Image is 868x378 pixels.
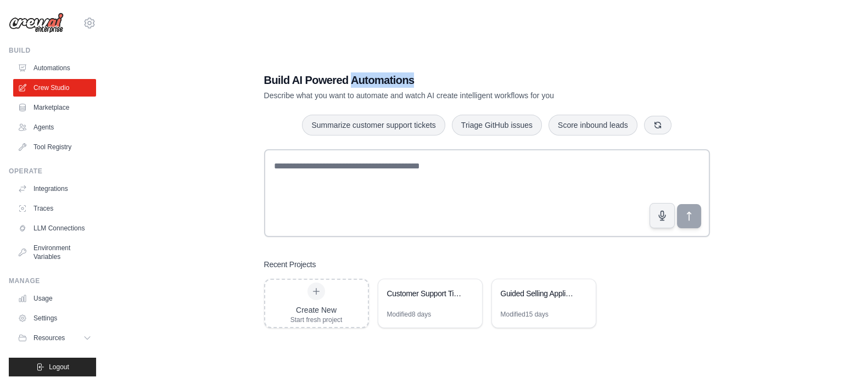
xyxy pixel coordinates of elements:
h3: Recent Projects [264,259,316,270]
button: Get new suggestions [644,116,671,134]
a: Agents [13,119,96,136]
a: Integrations [13,180,96,198]
a: Automations [13,59,96,77]
a: Environment Variables [13,239,96,266]
button: Logout [9,358,96,376]
button: Resources [13,329,96,347]
button: Score inbound leads [548,115,637,136]
div: Build [9,46,96,55]
span: Resources [33,334,65,342]
img: Logo [9,13,64,33]
div: Modified 15 days [501,310,548,319]
p: Describe what you want to automate and watch AI create intelligent workflows for you [264,90,633,101]
div: Operate [9,167,96,176]
button: Click to speak your automation idea [649,203,675,228]
div: Customer Support Ticket Processing System [387,288,462,299]
span: Logout [49,363,69,371]
a: Crew Studio [13,79,96,97]
div: Guided Selling Application [501,288,576,299]
a: Marketplace [13,99,96,116]
div: Modified 8 days [387,310,432,319]
div: Create New [290,304,343,315]
a: Settings [13,309,96,327]
div: Start fresh project [290,315,343,324]
h1: Build AI Powered Automations [264,72,633,88]
a: Tool Registry [13,138,96,156]
a: Traces [13,200,96,217]
button: Triage GitHub issues [452,115,542,136]
button: Summarize customer support tickets [302,115,445,136]
a: LLM Connections [13,219,96,237]
div: Manage [9,277,96,285]
iframe: Chat Widget [813,325,868,378]
a: Usage [13,290,96,307]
